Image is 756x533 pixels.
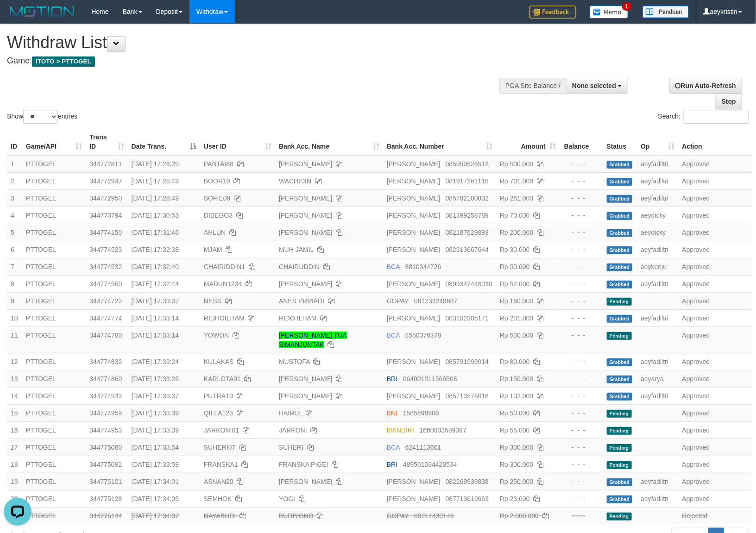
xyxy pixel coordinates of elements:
[387,297,409,305] span: GOPAY
[679,370,753,387] td: Approved
[204,332,229,339] span: YOWON
[132,332,179,339] span: [DATE] 17:33:14
[679,404,753,421] td: Approved
[563,194,599,203] div: - - -
[607,444,632,452] span: Pending
[637,387,678,404] td: aeyfadiltri
[7,56,495,66] h4: Game:
[500,297,533,305] span: Rp 160.000
[446,177,489,185] span: Copy 081917261118 to clipboard
[387,212,440,219] span: [PERSON_NAME]
[387,478,440,485] span: [PERSON_NAME]
[446,280,492,288] span: Copy 0895342448030 to clipboard
[679,129,753,155] th: Action
[637,309,678,326] td: aeyfadiltri
[132,426,179,434] span: [DATE] 17:33:39
[22,275,86,292] td: PTTOGEL
[22,473,86,490] td: PTTOGEL
[637,172,678,189] td: aeyfadiltri
[607,358,633,366] span: Grabbed
[500,177,533,185] span: Rp 701.000
[563,159,599,169] div: - - -
[607,281,633,288] span: Grabbed
[204,314,245,322] span: RIDHOILHAM
[500,495,530,502] span: Rp 23.000
[279,280,332,288] a: [PERSON_NAME]
[387,461,397,468] span: BRI
[132,177,179,185] span: [DATE] 17:28:49
[563,494,599,503] div: - - -
[403,375,457,383] span: Copy 064001011566508 to clipboard
[279,461,328,468] a: FRANSKA PIGEI
[679,189,753,207] td: Approved
[22,292,86,309] td: PTTOGEL
[132,461,179,468] span: [DATE] 17:33:59
[414,512,454,520] span: Copy 08214439146 to clipboard
[22,353,86,370] td: PTTOGEL
[22,456,86,473] td: PTTOGEL
[607,513,632,520] span: Pending
[679,490,753,507] td: Approved
[204,229,226,236] span: AHLUN
[607,461,632,469] span: Pending
[22,258,86,275] td: PTTOGEL
[387,512,409,520] span: GOPAY
[279,444,303,451] a: SUHERI
[500,212,530,219] span: Rp 70.000
[622,2,632,11] span: 1
[563,443,599,452] div: - - -
[279,426,307,434] a: JARKONI
[496,129,560,155] th: Amount: activate to sort column ascending
[279,478,332,485] a: [PERSON_NAME]
[637,129,678,155] th: Op: activate to sort column ascending
[563,279,599,288] div: - - -
[279,177,311,185] a: WACHIDIN
[607,427,632,435] span: Pending
[279,160,332,168] a: [PERSON_NAME]
[7,490,22,507] td: 20
[500,194,533,202] span: Rp 251.000
[679,292,753,309] td: Approved
[679,275,753,292] td: Approved
[132,392,179,400] span: [DATE] 17:33:37
[637,189,678,207] td: aeyfadiltri
[7,224,22,241] td: 5
[679,387,753,404] td: Approved
[683,110,749,124] input: Search:
[563,211,599,220] div: - - -
[405,332,441,339] span: Copy 8550376378 to clipboard
[132,314,179,322] span: [DATE] 17:33:14
[405,444,441,451] span: Copy 6241113601 to clipboard
[607,263,633,271] span: Grabbed
[7,404,22,421] td: 15
[132,444,179,451] span: [DATE] 17:33:54
[4,4,31,31] button: Open LiveChat chat widget
[7,129,22,155] th: ID
[7,172,22,189] td: 2
[7,275,22,292] td: 8
[23,110,58,124] select: Showentries
[563,245,599,254] div: - - -
[679,241,753,258] td: Approved
[679,326,753,353] td: Approved
[7,33,495,52] h1: Withdraw List
[500,444,533,451] span: Rp 300.000
[7,421,22,439] td: 16
[22,241,86,258] td: PTTOGEL
[563,408,599,418] div: - - -
[560,129,603,155] th: Balance
[607,246,633,254] span: Grabbed
[132,194,179,202] span: [DATE] 17:28:49
[204,409,233,417] span: QILLA123
[132,160,179,168] span: [DATE] 17:28:29
[7,189,22,207] td: 3
[499,78,566,94] div: PGA Site Balance /
[132,263,179,270] span: [DATE] 17:32:40
[572,82,616,89] span: None selected
[679,456,753,473] td: Approved
[22,490,86,507] td: PTTOGEL
[132,375,179,383] span: [DATE] 17:33:26
[89,375,122,383] span: 344774860
[563,426,599,435] div: - - -
[387,392,440,400] span: [PERSON_NAME]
